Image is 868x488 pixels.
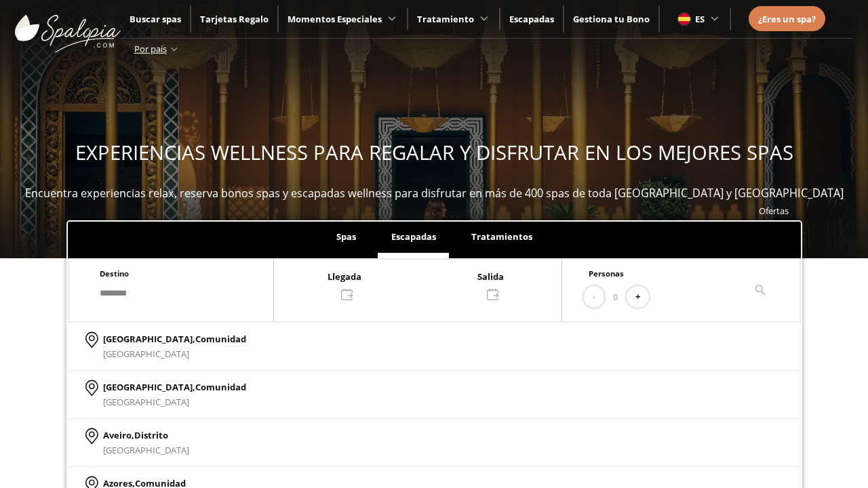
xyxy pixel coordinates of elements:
span: 0 [613,289,618,304]
span: Personas [589,268,624,279]
a: Tarjetas Regalo [200,13,269,25]
img: ImgLogoSpalopia.BvClDcEz.svg [15,1,121,53]
span: Spas [336,230,356,243]
span: Tratamientos [471,230,532,243]
button: + [627,286,649,308]
p: [GEOGRAPHIC_DATA], [103,380,246,394]
span: Escapadas [391,230,436,243]
span: Destino [100,268,129,279]
p: Aveiro, [103,428,189,443]
a: Ofertas [759,205,789,217]
span: Por país [134,43,167,55]
span: ¿Eres un spa? [758,13,816,25]
span: [GEOGRAPHIC_DATA] [103,396,189,408]
span: [GEOGRAPHIC_DATA] [103,348,189,360]
span: Comunidad [195,333,246,345]
span: EXPERIENCIAS WELLNESS PARA REGALAR Y DISFRUTAR EN LOS MEJORES SPAS [75,139,793,166]
a: Escapadas [509,13,554,25]
span: Distrito [134,429,168,441]
p: [GEOGRAPHIC_DATA], [103,331,246,346]
span: Encuentra experiencias relax, reserva bonos spas y escapadas wellness para disfrutar en más de 40... [25,186,844,201]
a: ¿Eres un spa? [758,12,816,26]
span: [GEOGRAPHIC_DATA] [103,444,189,456]
a: Buscar spas [130,13,181,25]
span: Comunidad [195,381,246,393]
button: - [584,286,604,308]
a: Gestiona tu Bono [573,13,650,25]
